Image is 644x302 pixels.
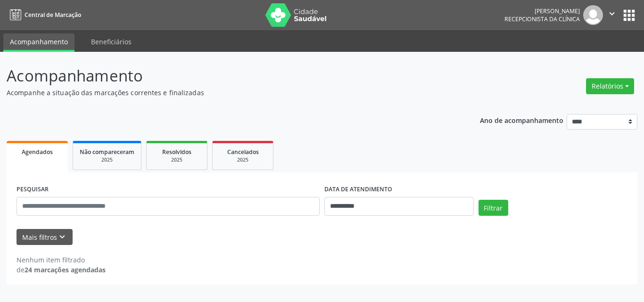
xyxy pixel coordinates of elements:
[57,232,67,242] i: keyboard_arrow_down
[324,182,392,197] label: DATA DE ATENDIMENTO
[17,255,106,265] div: Nenhum item filtrado
[504,15,580,23] span: Recepcionista da clínica
[25,265,106,274] strong: 24 marcações agendadas
[227,148,259,156] span: Cancelados
[7,7,81,23] a: Central de Marcação
[586,78,634,94] button: Relatórios
[607,8,617,19] i: 
[84,33,138,50] a: Beneficiários
[80,148,134,156] span: Não compareceram
[583,5,603,25] img: img
[17,182,49,197] label: PESQUISAR
[22,148,53,156] span: Agendados
[7,88,448,98] p: Acompanhe a situação das marcações correntes e finalizadas
[504,7,580,15] div: [PERSON_NAME]
[621,7,637,24] button: apps
[219,156,266,163] div: 2025
[480,114,563,126] p: Ano de acompanhamento
[3,33,74,52] a: Acompanhamento
[603,5,621,25] button: 
[80,156,134,163] div: 2025
[25,11,81,19] span: Central de Marcação
[153,156,200,163] div: 2025
[479,200,508,216] button: Filtrar
[17,265,106,275] div: de
[7,64,448,88] p: Acompanhamento
[17,229,73,245] button: Mais filtroskeyboard_arrow_down
[162,148,191,156] span: Resolvidos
